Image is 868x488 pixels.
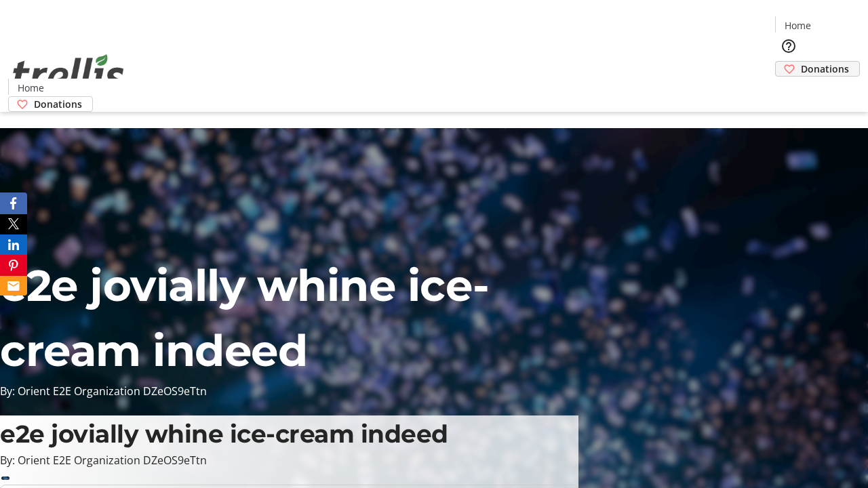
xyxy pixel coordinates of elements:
[8,96,93,112] a: Donations
[775,33,802,60] button: Help
[775,61,860,77] a: Donations
[34,97,82,111] span: Donations
[776,18,819,33] a: Home
[18,81,44,95] span: Home
[801,62,849,76] span: Donations
[785,18,811,33] span: Home
[8,39,129,107] img: Orient E2E Organization DZeOS9eTtn's Logo
[775,77,802,104] button: Cart
[9,81,52,95] a: Home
